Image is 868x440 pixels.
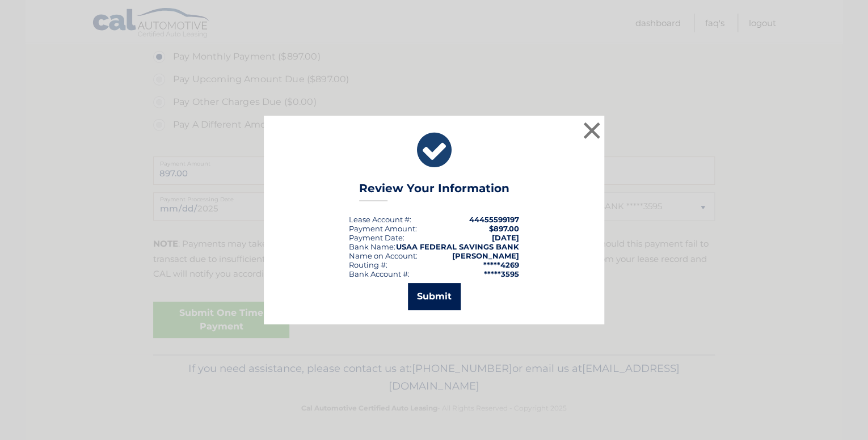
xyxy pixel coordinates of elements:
[349,242,395,251] div: Bank Name:
[489,224,519,233] span: $897.00
[349,233,403,242] span: Payment Date
[359,181,509,201] h3: Review Your Information
[469,215,519,224] strong: 44455599197
[349,224,417,233] div: Payment Amount:
[580,119,603,142] button: ×
[349,269,410,278] div: Bank Account #:
[452,251,519,260] strong: [PERSON_NAME]
[349,251,418,260] div: Name on Account:
[349,233,404,242] div: :
[349,215,411,224] div: Lease Account #:
[408,283,461,310] button: Submit
[396,242,519,251] strong: USAA FEDERAL SAVINGS BANK
[492,233,519,242] span: [DATE]
[349,260,387,269] div: Routing #:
